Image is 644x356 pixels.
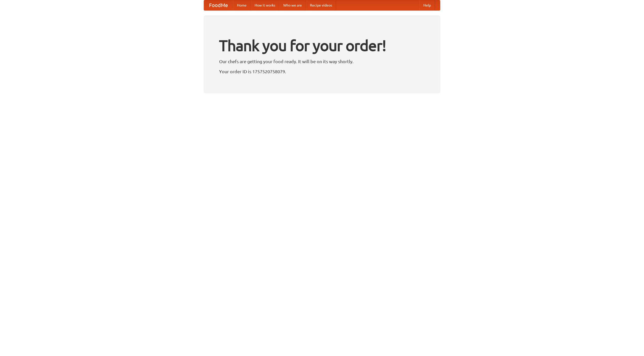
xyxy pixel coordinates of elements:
p: Our chefs are getting your food ready. It will be on its way shortly. [219,58,425,65]
a: How it works [251,0,279,10]
a: Recipe videos [306,0,336,10]
a: Help [419,0,435,10]
a: FoodMe [204,0,233,10]
h1: Thank you for your order! [219,33,425,58]
a: Home [233,0,251,10]
p: Your order ID is 1757520758079. [219,68,425,75]
a: Who we are [279,0,306,10]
